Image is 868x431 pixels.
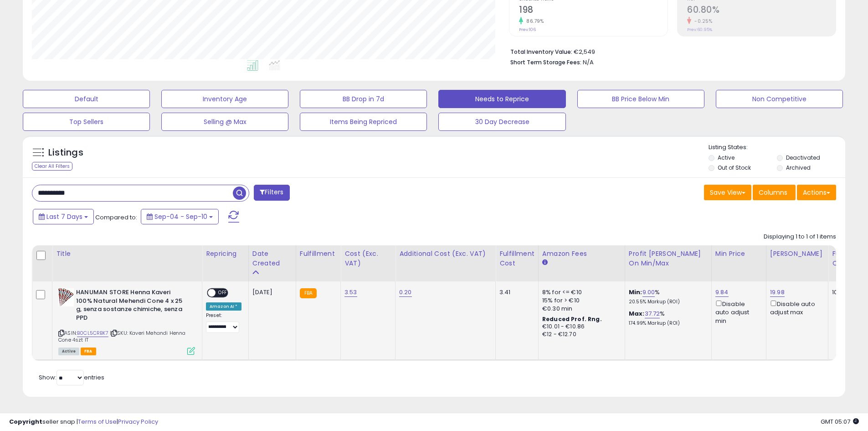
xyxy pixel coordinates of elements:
[499,288,531,296] div: 3.41
[542,331,618,338] div: €12 - €12.70
[510,58,581,66] b: Short Term Storage Fees:
[691,18,712,25] small: -0.25%
[629,299,704,305] p: 20.55% Markup (ROI)
[58,288,195,354] div: ASIN:
[629,310,704,327] div: %
[542,259,548,267] small: Amazon Fees.
[9,417,42,426] strong: Copyright
[629,249,708,268] div: Profit [PERSON_NAME] on Min/Max
[300,288,317,298] small: FBA
[542,315,602,323] b: Reduced Prof. Rng.
[704,185,751,200] button: Save View
[161,113,288,131] button: Selling @ Max
[58,329,186,343] span: | SKU: Kaveri Mehandi Henna Cone 4szt IT
[519,27,536,32] small: Prev: 106
[629,288,642,296] b: Min:
[629,309,645,318] b: Max:
[56,249,198,259] div: Title
[77,329,108,337] a: B0CL5CRBK7
[519,5,668,17] h2: 198
[687,5,836,17] h2: 60.80%
[577,90,704,108] button: BB Price Below Min
[252,249,292,268] div: Date Created
[542,249,621,259] div: Amazon Fees
[118,417,158,426] a: Privacy Policy
[300,90,427,108] button: BB Drop in 7d
[523,18,544,25] small: 86.79%
[344,249,391,268] div: Cost (Exc. VAT)
[542,305,618,313] div: €0.30 min
[399,249,492,259] div: Additional Cost (Exc. VAT)
[206,312,241,333] div: Preset:
[161,90,288,108] button: Inventory Age
[206,302,241,311] div: Amazon AI *
[715,299,759,325] div: Disable auto adjust min
[715,288,729,297] a: 9.84
[510,48,572,56] b: Total Inventory Value:
[786,164,811,171] label: Archived
[46,212,82,221] span: Last 7 Days
[797,185,836,200] button: Actions
[716,90,843,108] button: Non Competitive
[300,249,337,259] div: Fulfillment
[300,113,427,131] button: Items Being Repriced
[542,323,618,331] div: €10.01 - €10.86
[629,288,704,305] div: %
[832,288,860,296] div: 10
[718,164,751,171] label: Out of Stock
[9,418,158,426] div: seller snap | |
[715,249,762,259] div: Min Price
[542,296,618,305] div: 15% for > €10
[399,288,412,297] a: 0.20
[499,249,534,268] div: Fulfillment Cost
[642,288,655,297] a: 9.00
[770,299,821,317] div: Disable auto adjust max
[216,289,230,297] span: OFF
[542,288,618,296] div: 8% for <= €10
[764,233,836,241] div: Displaying 1 to 1 of 1 items
[58,288,74,306] img: 513UK8fSLgL._SL40_.jpg
[759,188,787,197] span: Columns
[687,27,712,32] small: Prev: 60.95%
[206,249,245,259] div: Repricing
[718,154,734,161] label: Active
[48,146,83,159] h5: Listings
[709,143,845,152] p: Listing States:
[58,348,79,355] span: All listings currently available for purchase on Amazon
[254,185,289,201] button: Filters
[583,58,594,67] span: N/A
[629,320,704,327] p: 174.99% Markup (ROI)
[95,213,137,222] span: Compared to:
[33,209,94,224] button: Last 7 Days
[645,309,660,318] a: 37.72
[625,245,711,281] th: The percentage added to the cost of goods (COGS) that forms the calculator for Min & Max prices.
[23,113,150,131] button: Top Sellers
[438,90,565,108] button: Needs to Reprice
[81,348,96,355] span: FBA
[39,373,104,382] span: Show: entries
[770,288,785,297] a: 19.98
[252,288,289,296] div: [DATE]
[770,249,824,259] div: [PERSON_NAME]
[438,113,565,131] button: 30 Day Decrease
[344,288,357,297] a: 3.53
[23,90,150,108] button: Default
[78,417,117,426] a: Terms of Use
[141,209,219,224] button: Sep-04 - Sep-10
[76,288,187,324] b: HANUMAN STORE Henna Kaveri 100% Natural Mehendi Cone 4 x 25 g, senza sostanze chimiche, senza PPD
[821,417,859,426] span: 2025-09-18 05:07 GMT
[832,249,863,268] div: Fulfillable Quantity
[786,154,820,161] label: Deactivated
[510,46,829,57] li: €2,549
[154,212,207,221] span: Sep-04 - Sep-10
[753,185,796,200] button: Columns
[32,162,72,171] div: Clear All Filters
